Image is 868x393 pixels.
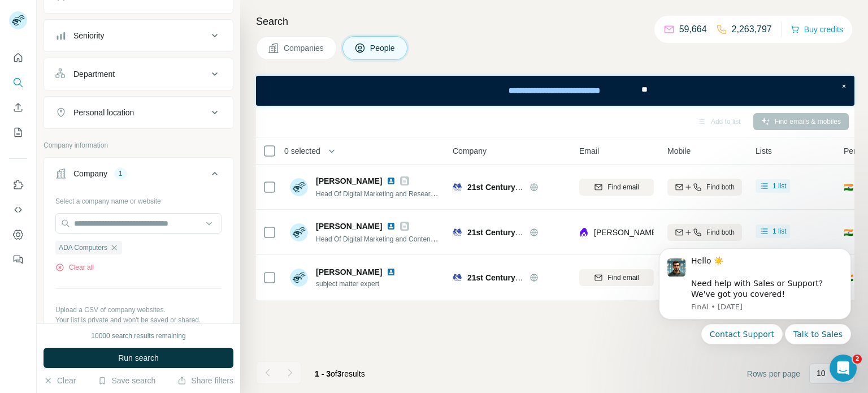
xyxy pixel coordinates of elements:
[9,47,27,68] button: Quick start
[667,179,742,196] button: Find both
[9,97,27,118] button: Enrich CSV
[316,221,382,232] span: [PERSON_NAME]
[453,273,462,282] img: Logo of 21st Century Learning Technologies
[667,224,742,241] button: Find both
[9,224,27,245] button: Dashboard
[387,176,396,185] img: LinkedIn logo
[732,23,772,36] p: 2,263,797
[316,266,382,278] span: [PERSON_NAME]
[679,23,707,36] p: 59,664
[44,99,233,126] button: Personal location
[316,175,382,187] span: [PERSON_NAME]
[59,243,107,253] span: ADA Computers
[772,181,787,191] span: 1 list
[331,369,337,378] span: of
[284,42,325,54] span: Companies
[607,182,639,192] span: Find email
[177,375,233,386] button: Share filters
[467,228,604,237] span: 21st Century Learning Technologies
[667,145,691,157] span: Mobile
[55,262,94,273] button: Clear all
[44,348,233,368] button: Run search
[73,30,104,41] div: Seniority
[579,179,654,196] button: Find email
[9,200,27,220] button: Use Surfe API
[844,182,853,193] span: 🇮🇳
[9,122,27,142] button: My lists
[290,269,308,287] img: Avatar
[642,235,868,387] iframe: Intercom notifications message
[706,182,735,192] span: Find both
[756,145,772,157] span: Lists
[98,375,155,386] button: Save search
[579,227,588,238] img: provider lusha logo
[256,76,854,106] iframe: Banner
[73,68,115,80] div: Department
[453,183,462,192] img: Logo of 21st Century Learning Technologies
[607,273,639,283] span: Find email
[370,42,396,54] span: People
[844,227,853,238] span: 🇮🇳
[44,140,233,150] p: Company information
[579,145,599,157] span: Email
[256,14,854,29] h4: Search
[9,175,27,195] button: Use Surfe on LinkedIn
[316,279,400,289] span: subject matter expert
[706,227,735,237] span: Find both
[290,178,308,196] img: Avatar
[387,222,396,231] img: LinkedIn logo
[55,192,222,206] div: Select a company name or website
[315,369,365,378] span: results
[55,315,222,325] p: Your list is private and won't be saved or shared.
[579,269,654,286] button: Find email
[853,355,862,364] span: 2
[791,21,843,37] button: Buy credits
[9,249,27,270] button: Feedback
[44,22,233,49] button: Seniority
[387,267,396,277] img: LinkedIn logo
[467,273,604,282] span: 21st Century Learning Technologies
[73,107,134,118] div: Personal location
[337,369,342,378] span: 3
[594,228,793,237] span: [PERSON_NAME][EMAIL_ADDRESS][DOMAIN_NAME]
[91,331,185,341] div: 10000 search results remaining
[453,228,462,237] img: Logo of 21st Century Learning Technologies
[284,145,320,157] span: 0 selected
[44,160,233,192] button: Company1
[772,226,787,236] span: 1 list
[55,305,222,315] p: Upload a CSV of company websites.
[316,189,512,198] span: Head Of Digital Marketing and Researcher (Quantum Mechanics)
[9,72,27,93] button: Search
[44,375,76,386] button: Clear
[290,223,308,241] img: Avatar
[315,369,331,378] span: 1 - 3
[114,169,127,179] div: 1
[118,352,159,364] span: Run search
[830,355,857,382] iframe: Intercom live chat
[44,61,233,88] button: Department
[316,234,543,243] span: Head Of Digital Marketing and Content Development (Quantum Mechanics)
[467,183,604,192] span: 21st Century Learning Technologies
[73,168,107,179] div: Company
[453,145,487,157] span: Company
